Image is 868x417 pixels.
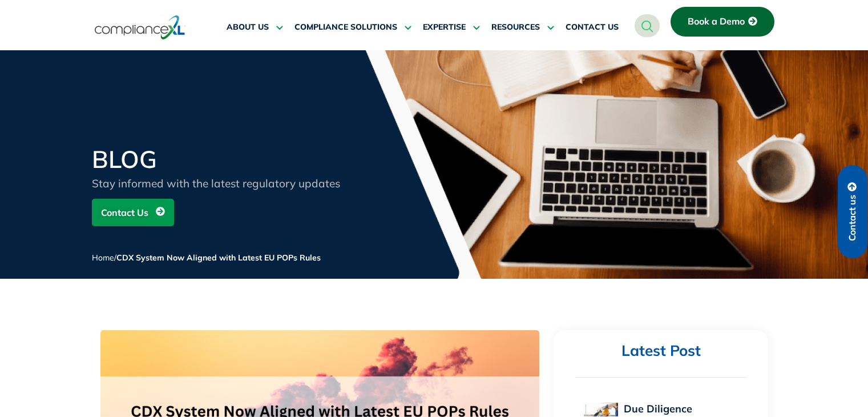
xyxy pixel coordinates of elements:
span: RESOURCES [491,22,540,33]
a: COMPLIANCE SOLUTIONS [294,14,411,41]
span: CDX System Now Aligned with Latest EU POPs Rules [116,252,321,263]
span: Contact Us [101,202,148,223]
a: Contact Us [92,199,174,226]
span: EXPERTISE [423,22,466,33]
span: / [92,252,321,263]
h2: BLOG [92,147,366,171]
a: Contact us [838,165,867,258]
span: CONTACT US [566,22,619,33]
a: navsearch-button [635,14,660,37]
h2: Latest Post [575,342,746,360]
span: ABOUT US [227,22,269,33]
img: logo-one.svg [95,14,185,41]
a: ABOUT US [227,14,283,41]
span: COMPLIANCE SOLUTIONS [294,22,397,33]
a: RESOURCES [491,14,554,41]
span: Contact us [847,195,858,241]
a: Book a Demo [671,7,774,37]
a: CONTACT US [566,14,619,41]
span: Stay informed with the latest regulatory updates [92,177,340,190]
a: Home [92,252,114,263]
a: EXPERTISE [423,14,480,41]
span: Book a Demo [688,17,745,27]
